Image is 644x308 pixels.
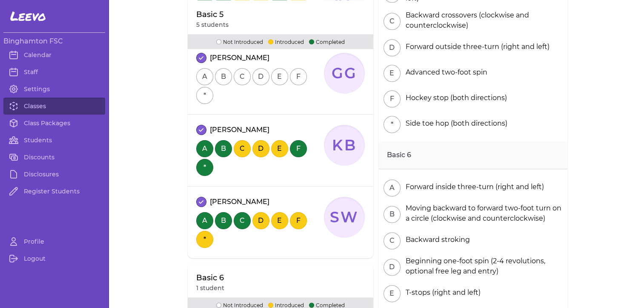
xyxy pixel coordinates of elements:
[3,132,105,149] a: Students
[402,42,550,52] div: Forward outside three-turn (right and left)
[196,197,206,207] button: attendance
[196,20,229,29] p: 5 students
[196,125,206,135] button: attendance
[3,63,105,81] a: Staff
[309,37,345,46] p: Completed
[271,212,288,229] button: E
[290,68,307,85] button: F
[10,9,46,24] span: Leevo
[384,232,401,249] button: C
[329,208,359,226] text: SW
[234,68,251,85] button: C
[196,140,213,157] button: A
[215,68,232,85] button: B
[196,284,224,292] p: 1 student
[271,140,288,157] button: E
[3,149,105,166] a: Discounts
[402,288,481,298] div: T-stops (right and left)
[271,68,288,85] button: E
[384,206,401,223] button: B
[252,68,269,85] button: D
[196,9,229,20] p: Basic 5
[196,212,213,229] button: A
[252,212,269,229] button: D
[402,235,470,245] div: Backward stroking
[384,179,401,196] button: A
[384,259,401,276] button: D
[290,140,307,157] button: F
[402,256,562,276] div: Beginning one-foot spin (2-4 revolutions, optional free leg and entry)
[196,68,213,85] button: A
[210,125,269,135] p: [PERSON_NAME]
[3,166,105,183] a: Disclosures
[384,13,401,30] button: C
[402,203,562,224] div: Moving backward to forward two-foot turn on a circle (clockwise and counterclockwise)
[384,285,401,302] button: E
[210,197,269,207] p: [PERSON_NAME]
[234,212,251,229] button: C
[290,212,307,229] button: F
[215,212,232,229] button: B
[3,233,105,250] a: Profile
[331,64,357,82] text: GG
[384,39,401,56] button: D
[3,81,105,98] a: Settings
[234,140,251,157] button: C
[402,93,507,103] div: Hockey stop (both directions)
[402,10,562,31] div: Backward crossovers (clockwise and counterclockwise)
[402,67,487,78] div: Advanced two-foot spin
[3,115,105,132] a: Class Packages
[384,65,401,82] button: E
[378,141,567,169] h2: Basic 6
[3,46,105,63] a: Calendar
[3,183,105,200] a: Register Students
[196,53,206,63] button: attendance
[3,36,105,46] h3: Binghamton FSC
[332,136,357,154] text: KB
[215,140,232,157] button: B
[384,90,401,107] button: F
[210,53,269,63] p: [PERSON_NAME]
[216,37,263,46] p: Not Introduced
[196,272,224,284] p: Basic 6
[3,250,105,267] a: Logout
[402,118,507,129] div: Side toe hop (both directions)
[3,98,105,115] a: Classes
[252,140,269,157] button: D
[402,182,544,192] div: Forward inside three-turn (right and left)
[268,37,304,46] p: Introduced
